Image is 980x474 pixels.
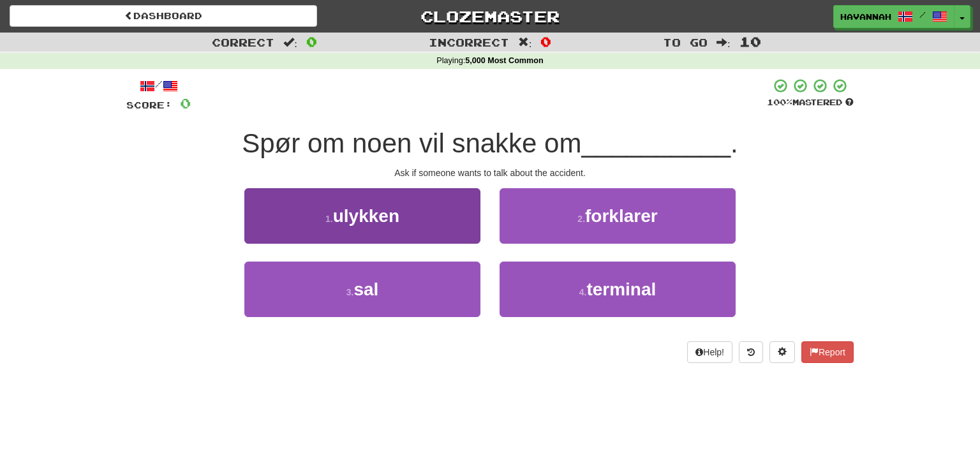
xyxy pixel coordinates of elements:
[500,188,736,244] button: 2.forklarer
[333,206,399,226] span: ulykken
[353,279,378,299] span: sal
[739,341,763,363] button: Round history (alt+y)
[540,34,551,49] span: 0
[10,5,317,27] a: Dashboard
[919,10,926,19] span: /
[801,341,854,363] button: Report
[518,37,532,48] span: :
[579,287,587,297] small: 4 .
[767,97,854,108] div: Mastered
[180,95,191,111] span: 0
[833,5,954,28] a: havannah /
[731,128,738,158] span: .
[336,5,644,27] a: Clozemaster
[242,128,581,158] span: Spør om noen vil snakke om
[244,188,480,244] button: 1.ulykken
[716,37,731,48] span: :
[212,36,274,48] span: Correct
[244,262,480,317] button: 3.sal
[663,36,708,48] span: To go
[581,128,731,158] span: __________
[346,287,354,297] small: 3 .
[500,262,736,317] button: 4.terminal
[577,214,585,224] small: 2 .
[687,341,732,363] button: Help!
[429,36,509,48] span: Incorrect
[586,279,656,299] span: terminal
[126,167,854,179] div: Ask if someone wants to talk about the accident.
[840,11,891,22] span: havannah
[739,34,761,49] span: 10
[465,56,543,65] strong: 5,000 Most Common
[585,206,658,226] span: forklarer
[306,34,317,49] span: 0
[126,78,191,94] div: /
[325,214,333,224] small: 1 .
[126,100,172,110] span: Score:
[283,37,297,48] span: :
[767,97,792,107] span: 100 %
